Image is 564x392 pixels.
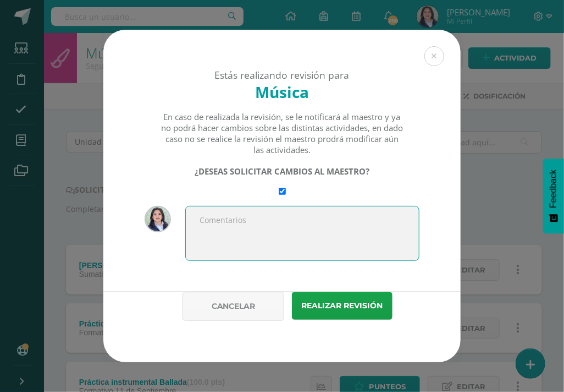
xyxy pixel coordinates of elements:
strong: ¿DESEAS SOLICITAR CAMBIOS AL MAESTRO? [195,166,369,177]
button: Cancelar [183,292,284,321]
strong: Música [255,81,309,102]
span: Feedback [549,170,559,208]
button: Close (Esc) [424,46,444,66]
div: En caso de realizada la revisión, se le notificará al maestro y ya no podrá hacer cambios sobre l... [161,111,404,155]
button: Feedback - Mostrar encuesta [543,159,564,233]
div: Estás realizando revisión para [123,68,441,81]
input: Require changes [279,188,286,195]
button: Realizar revisión [292,292,392,320]
img: 4d6e86802603613d57047eb350f00b4f.png [145,206,171,232]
